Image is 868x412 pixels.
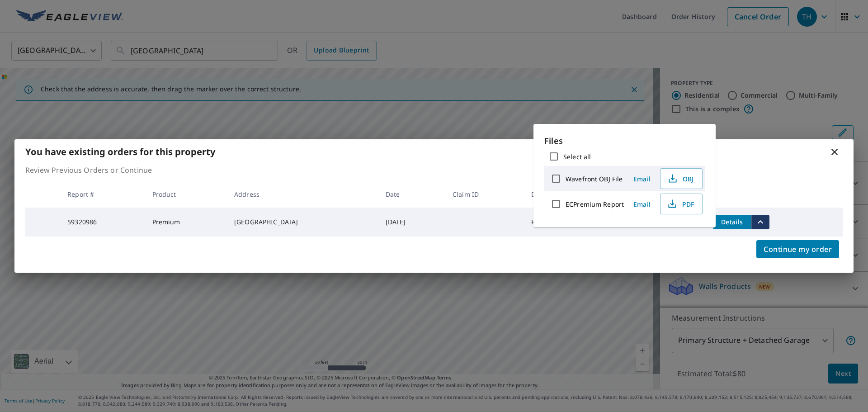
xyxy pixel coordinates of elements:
[627,172,656,186] button: Email
[751,215,769,229] button: filesDropdownBtn-59320986
[713,215,751,229] button: detailsBtn-59320986
[660,194,703,214] button: PDF
[25,165,843,175] p: Review Previous Orders or Continue
[660,168,703,189] button: OBJ
[25,146,215,158] b: You have existing orders for this property
[378,208,445,237] td: [DATE]
[563,152,591,161] label: Select all
[524,208,600,237] td: Regular
[764,243,832,256] span: Continue my order
[666,173,695,184] span: OBJ
[445,181,524,208] th: Claim ID
[566,175,623,183] label: Wavefront OBJ File
[631,200,653,208] span: Email
[60,208,145,237] td: 59320986
[566,200,624,208] label: ECPremium Report
[544,135,705,147] p: Files
[627,197,656,211] button: Email
[234,218,371,227] div: [GEOGRAPHIC_DATA]
[227,181,378,208] th: Address
[145,208,227,237] td: Premium
[145,181,227,208] th: Product
[631,175,653,183] span: Email
[60,181,145,208] th: Report #
[756,240,839,258] button: Continue my order
[524,181,600,208] th: Delivery
[718,218,745,226] span: Details
[378,181,445,208] th: Date
[666,199,695,209] span: PDF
